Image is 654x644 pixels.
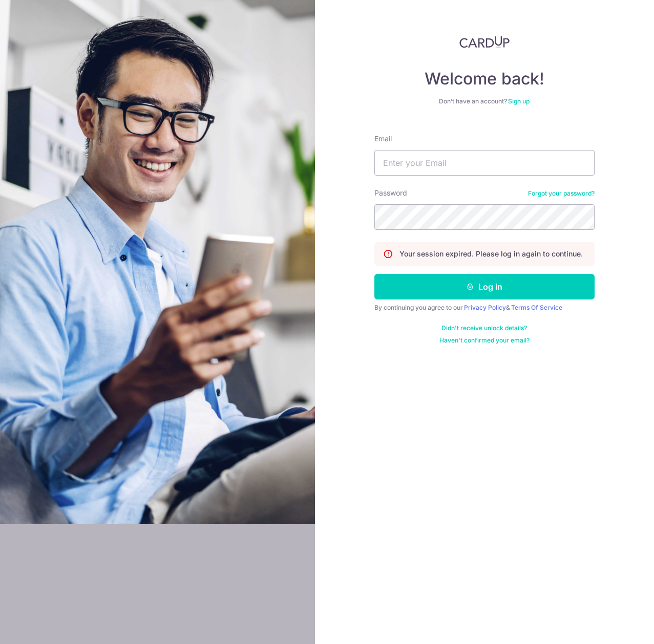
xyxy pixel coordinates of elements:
[464,304,506,311] a: Privacy Policy
[399,249,583,259] p: Your session expired. Please log in again to continue.
[459,36,510,48] img: CardUp Logo
[374,188,407,198] label: Password
[374,69,595,89] h4: Welcome back!
[528,189,595,198] a: Forgot your password?
[441,324,527,332] a: Didn't receive unlock details?
[374,134,392,144] label: Email
[374,304,595,312] div: By continuing you agree to our &
[508,97,530,105] a: Sign up
[374,97,595,105] div: Don’t have an account?
[511,304,562,311] a: Terms Of Service
[439,336,530,345] a: Haven't confirmed your email?
[374,274,595,299] button: Log in
[374,150,595,176] input: Enter your Email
